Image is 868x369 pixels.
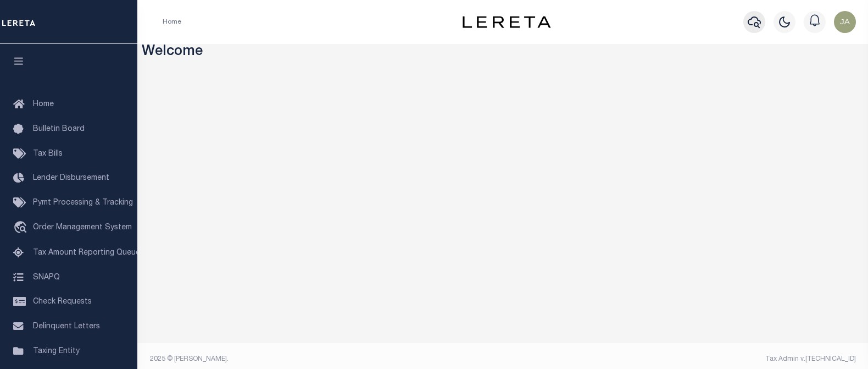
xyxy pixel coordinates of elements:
span: Bulletin Board [33,125,85,133]
i: travel_explore [13,221,31,235]
span: Tax Bills [33,150,63,158]
span: Lender Disbursement [33,174,109,182]
span: Delinquent Letters [33,323,100,331]
span: Home [33,101,54,108]
span: Tax Amount Reporting Queue [33,249,140,257]
span: Order Management System [33,224,132,232]
li: Home [163,17,181,27]
img: svg+xml;base64,PHN2ZyB4bWxucz0iaHR0cDovL3d3dy53My5vcmcvMjAwMC9zdmciIHBvaW50ZXItZXZlbnRzPSJub25lIi... [834,11,856,33]
img: logo-dark.svg [463,16,550,28]
span: Pymt Processing & Tracking [33,199,133,207]
span: SNAPQ [33,273,60,281]
div: Tax Admin v.[TECHNICAL_ID] [511,354,856,364]
h3: Welcome [142,44,864,61]
span: Taxing Entity [33,348,80,355]
div: 2025 © [PERSON_NAME]. [142,354,503,364]
span: Check Requests [33,298,92,306]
